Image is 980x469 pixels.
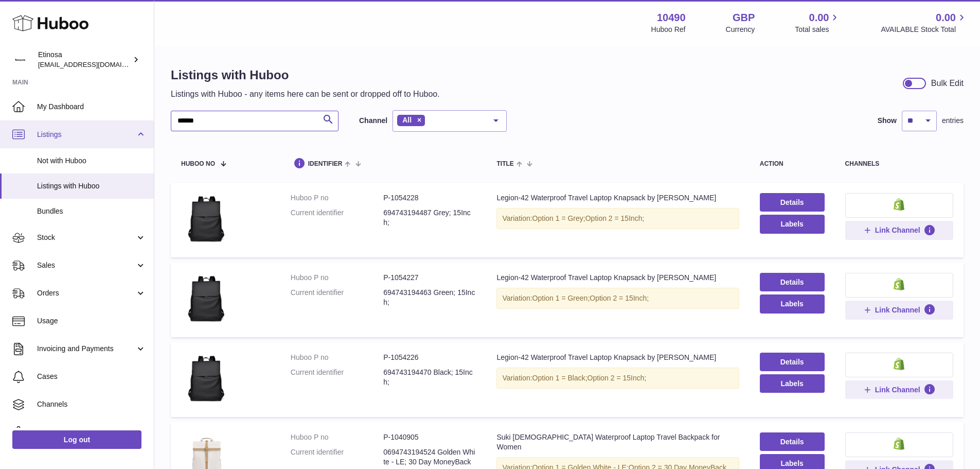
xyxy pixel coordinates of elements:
[760,432,825,451] a: Details
[845,221,953,239] button: Link Channel
[760,273,825,291] a: Details
[795,11,841,34] a: 0.00 Total sales
[37,130,135,140] span: Listings
[894,358,904,370] img: shopify-small.png
[845,161,953,167] div: channels
[308,161,343,167] span: identifier
[496,208,739,229] div: Variation:
[37,102,146,112] span: My Dashboard
[760,161,825,167] div: action
[291,368,383,387] dt: Current identifier
[532,294,590,302] span: Option 1 = Green;
[496,288,739,309] div: Variation:
[936,11,956,25] span: 0.00
[37,233,135,242] span: Stock
[383,368,476,387] dd: 694743194470 Black; 15Inch;
[496,273,739,283] div: Legion-42 Waterproof Travel Laptop Knapsack by [PERSON_NAME]
[875,225,920,235] span: Link Channel
[651,25,686,34] div: Huboo Ref
[37,316,146,326] span: Usage
[181,193,233,245] img: Legion-42 Waterproof Travel Laptop Knapsack by Wolph
[532,374,587,382] span: Option 1 = Black;
[383,288,476,307] dd: 694743194463 Green; 15Inch;
[496,161,513,167] span: title
[383,273,476,283] dd: P-1054227
[809,11,829,25] span: 0.00
[942,116,964,126] span: entries
[585,214,645,222] span: Option 2 = 15Inch;
[760,294,825,313] button: Labels
[181,161,215,167] span: Huboo no
[402,116,412,124] span: All
[894,438,904,450] img: shopify-small.png
[760,193,825,212] a: Details
[760,374,825,393] button: Labels
[496,432,739,452] div: Suki [DEMOGRAPHIC_DATA] Waterproof Laptop Travel Backpack for Women
[496,353,739,362] div: Legion-42 Waterproof Travel Laptop Knapsack by [PERSON_NAME]
[38,50,131,70] div: Etinosa
[12,430,141,449] a: Log out
[383,432,476,442] dd: P-1040905
[291,208,383,228] dt: Current identifier
[383,193,476,203] dd: P-1054228
[37,288,135,298] span: Orders
[171,89,440,100] p: Listings with Huboo - any items here can be sent or dropped off to Huboo.
[875,385,920,394] span: Link Channel
[37,427,146,437] span: Settings
[587,374,647,382] span: Option 2 = 15Inch;
[291,353,383,362] dt: Huboo P no
[181,353,233,404] img: Legion-42 Waterproof Travel Laptop Knapsack by Wolph
[12,52,28,67] img: internalAdmin-10490@internal.huboo.com
[37,260,135,270] span: Sales
[383,353,476,362] dd: P-1054226
[38,60,151,68] span: [EMAIL_ADDRESS][DOMAIN_NAME]
[733,11,755,25] strong: GBP
[291,273,383,283] dt: Huboo P no
[931,78,964,89] div: Bulk Edit
[532,214,585,222] span: Option 1 = Grey;
[291,432,383,442] dt: Huboo P no
[383,208,476,228] dd: 694743194487 Grey; 15Inch;
[37,156,146,166] span: Not with Huboo
[881,11,968,34] a: 0.00 AVAILABLE Stock Total
[359,116,387,126] label: Channel
[881,25,968,34] span: AVAILABLE Stock Total
[37,181,146,191] span: Listings with Huboo
[760,353,825,371] a: Details
[894,278,904,290] img: shopify-small.png
[760,215,825,233] button: Labels
[171,67,440,83] h1: Listings with Huboo
[37,399,146,409] span: Channels
[795,25,841,34] span: Total sales
[590,294,649,302] span: Option 2 = 15Inch;
[878,116,897,126] label: Show
[496,193,739,203] div: Legion-42 Waterproof Travel Laptop Knapsack by [PERSON_NAME]
[845,301,953,319] button: Link Channel
[875,305,920,315] span: Link Channel
[845,380,953,399] button: Link Channel
[657,11,686,25] strong: 10490
[37,372,146,381] span: Cases
[726,25,755,34] div: Currency
[37,344,135,354] span: Invoicing and Payments
[37,206,146,216] span: Bundles
[291,193,383,203] dt: Huboo P no
[291,288,383,307] dt: Current identifier
[181,273,233,324] img: Legion-42 Waterproof Travel Laptop Knapsack by Wolph
[496,368,739,389] div: Variation:
[894,198,904,211] img: shopify-small.png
